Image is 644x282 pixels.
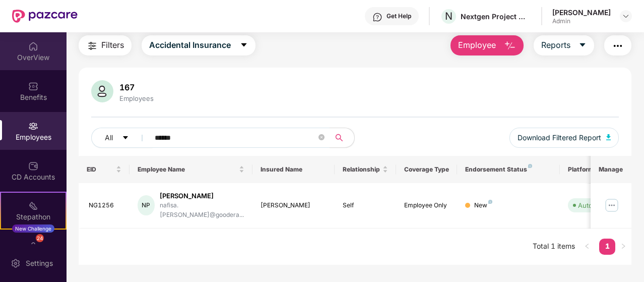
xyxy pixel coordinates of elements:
div: Get Help [387,12,411,20]
img: svg+xml;base64,PHN2ZyB4bWxucz0iaHR0cDovL3d3dy53My5vcmcvMjAwMC9zdmciIHhtbG5zOnhsaW5rPSJodHRwOi8vd3... [504,40,516,52]
div: NP [138,195,154,215]
span: Accidental Insurance [149,39,231,51]
li: 1 [599,239,615,255]
button: Filters [79,35,132,55]
img: New Pazcare Logo [12,10,78,23]
span: Filters [101,39,124,51]
img: svg+xml;base64,PHN2ZyB4bWxucz0iaHR0cDovL3d3dy53My5vcmcvMjAwMC9zdmciIHdpZHRoPSI4IiBoZWlnaHQ9IjgiIH... [528,164,532,168]
button: Reportscaret-down [534,35,594,55]
li: Next Page [615,239,631,255]
th: Employee Name [130,156,252,183]
button: right [615,239,631,255]
span: All [105,132,113,143]
img: svg+xml;base64,PHN2ZyBpZD0iRHJvcGRvd24tMzJ4MzIiIHhtbG5zPSJodHRwOi8vd3d3LnczLm9yZy8yMDAwL3N2ZyIgd2... [622,12,630,20]
div: Stepathon [1,212,66,222]
span: right [620,243,626,249]
button: Download Filtered Report [509,128,619,148]
div: [PERSON_NAME] [552,8,611,17]
th: Manage [591,156,631,183]
img: svg+xml;base64,PHN2ZyBpZD0iSGVscC0zMngzMiIgeG1sbnM9Imh0dHA6Ly93d3cudzMub3JnLzIwMDAvc3ZnIiB3aWR0aD... [372,12,382,22]
div: Admin [552,17,611,25]
a: 1 [599,239,615,254]
div: Employee Only [404,201,449,210]
div: Auto Verified [578,200,618,210]
img: svg+xml;base64,PHN2ZyB4bWxucz0iaHR0cDovL3d3dy53My5vcmcvMjAwMC9zdmciIHdpZHRoPSIyNCIgaGVpZ2h0PSIyNC... [86,40,98,52]
li: Previous Page [579,239,595,255]
span: EID [87,165,114,174]
img: svg+xml;base64,PHN2ZyBpZD0iRW5kb3JzZW1lbnRzIiB4bWxucz0iaHR0cDovL3d3dy53My5vcmcvMjAwMC9zdmciIHdpZH... [28,241,38,251]
th: Relationship [335,156,396,183]
span: N [445,10,453,22]
th: EID [79,156,130,183]
li: Total 1 items [533,239,575,255]
div: 167 [117,82,156,92]
img: svg+xml;base64,PHN2ZyB4bWxucz0iaHR0cDovL3d3dy53My5vcmcvMjAwMC9zdmciIHdpZHRoPSIyMSIgaGVpZ2h0PSIyMC... [28,201,38,211]
button: left [579,239,595,255]
span: close-circle [318,133,325,143]
span: caret-down [122,134,129,142]
img: svg+xml;base64,PHN2ZyBpZD0iQ0RfQWNjb3VudHMiIGRhdGEtbmFtZT0iQ0QgQWNjb3VudHMiIHhtbG5zPSJodHRwOi8vd3... [28,161,38,171]
div: 24 [36,234,44,242]
button: Allcaret-down [91,128,153,148]
th: Coverage Type [396,156,458,183]
span: caret-down [240,41,248,50]
div: [PERSON_NAME] [160,191,245,201]
div: [PERSON_NAME] [261,201,327,210]
span: search [330,134,349,142]
span: Employee [458,39,496,51]
div: NG1256 [89,201,122,210]
div: nafisa.[PERSON_NAME]@goodera... [160,201,245,220]
span: left [584,243,590,249]
img: svg+xml;base64,PHN2ZyB4bWxucz0iaHR0cDovL3d3dy53My5vcmcvMjAwMC9zdmciIHhtbG5zOnhsaW5rPSJodHRwOi8vd3... [606,134,611,140]
div: New Challenge [12,224,54,233]
img: svg+xml;base64,PHN2ZyB4bWxucz0iaHR0cDovL3d3dy53My5vcmcvMjAwMC9zdmciIHdpZHRoPSIyNCIgaGVpZ2h0PSIyNC... [612,40,624,52]
img: svg+xml;base64,PHN2ZyB4bWxucz0iaHR0cDovL3d3dy53My5vcmcvMjAwMC9zdmciIHhtbG5zOnhsaW5rPSJodHRwOi8vd3... [91,80,113,102]
div: Nextgen Project Managemnt [461,12,531,21]
span: Employee Name [138,165,237,174]
span: close-circle [318,134,325,140]
span: caret-down [578,41,587,50]
th: Insured Name [252,156,335,183]
img: svg+xml;base64,PHN2ZyBpZD0iU2V0dGluZy0yMHgyMCIgeG1sbnM9Imh0dHA6Ly93d3cudzMub3JnLzIwMDAvc3ZnIiB3aW... [11,258,21,268]
button: Accidental Insurancecaret-down [142,35,255,55]
span: Relationship [343,165,380,174]
button: Employee [450,35,524,55]
div: Platform Status [568,165,623,174]
button: search [330,128,355,148]
div: New [474,201,492,210]
img: svg+xml;base64,PHN2ZyBpZD0iQmVuZWZpdHMiIHhtbG5zPSJodHRwOi8vd3d3LnczLm9yZy8yMDAwL3N2ZyIgd2lkdGg9Ij... [28,81,38,91]
div: Self [343,201,388,210]
span: Download Filtered Report [518,132,601,143]
div: Endorsement Status [465,165,551,174]
span: Reports [541,39,570,51]
div: Settings [23,258,56,268]
img: svg+xml;base64,PHN2ZyB4bWxucz0iaHR0cDovL3d3dy53My5vcmcvMjAwMC9zdmciIHdpZHRoPSI4IiBoZWlnaHQ9IjgiIH... [488,200,492,204]
img: svg+xml;base64,PHN2ZyBpZD0iSG9tZSIgeG1sbnM9Imh0dHA6Ly93d3cudzMub3JnLzIwMDAvc3ZnIiB3aWR0aD0iMjAiIG... [28,41,38,51]
div: Employees [117,94,156,102]
img: manageButton [604,197,620,213]
img: svg+xml;base64,PHN2ZyBpZD0iRW1wbG95ZWVzIiB4bWxucz0iaHR0cDovL3d3dy53My5vcmcvMjAwMC9zdmciIHdpZHRoPS... [28,121,38,131]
